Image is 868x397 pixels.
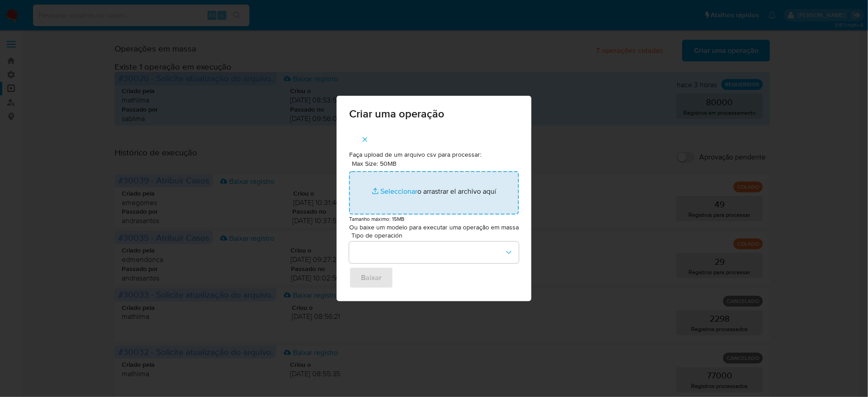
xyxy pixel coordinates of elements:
span: Criar uma operação [349,108,519,119]
small: Tamanho máximo: 15MB [349,215,404,223]
label: Max Size: 50MB [352,159,397,168]
span: Tipo de operación [351,232,521,238]
p: Faça upload de um arquivo csv para processar: [349,150,519,159]
p: Ou baixe um modelo para executar uma operação em massa [349,223,519,232]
